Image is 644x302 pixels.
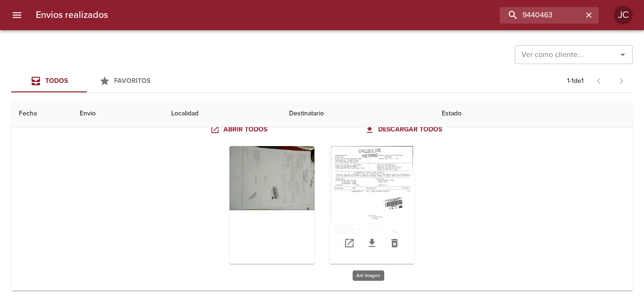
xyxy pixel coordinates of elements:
a: Descargar todos [363,121,446,139]
th: Localidad [164,100,281,127]
th: Estado [434,100,633,127]
table: Tabla de envíos del cliente [11,8,633,291]
span: Favoritos [114,77,150,85]
a: Abrir todos [208,121,271,139]
div: Arir imagen [230,146,314,264]
a: Descargar [361,232,383,254]
span: Descargar todos [367,124,442,136]
button: menu [6,4,28,26]
th: Envio [72,100,164,127]
div: Tabs Envios [11,70,162,92]
th: Fecha [11,100,72,127]
div: JC [614,6,633,24]
h6: Envios realizados [36,8,108,23]
button: Eliminar [383,232,406,254]
span: Abrir todos [212,124,267,136]
th: Destinatario [281,100,434,127]
input: buscar [500,7,583,24]
a: Abrir [338,232,361,254]
span: Todos [45,77,68,85]
button: Abrir [616,48,629,61]
p: 1 - 1 de 1 [567,76,584,86]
